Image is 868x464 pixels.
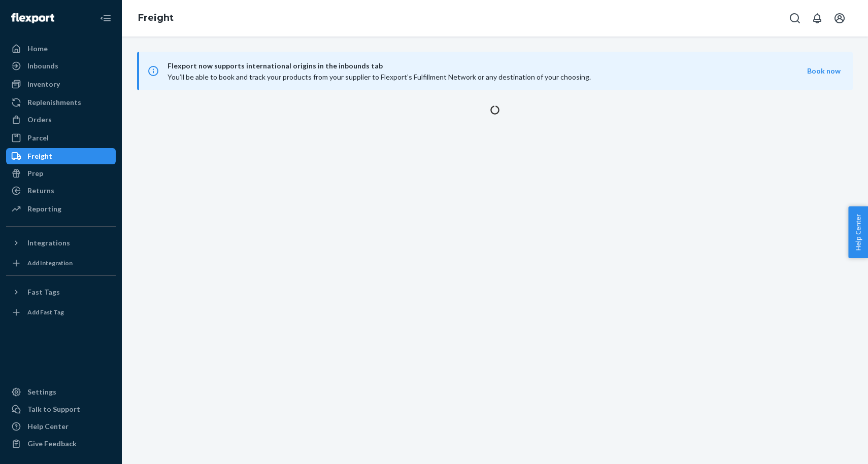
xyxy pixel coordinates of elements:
[27,259,73,267] div: Add Integration
[785,8,805,28] button: Open Search Box
[130,4,182,33] ol: breadcrumbs
[27,439,77,449] div: Give Feedback
[6,255,116,271] a: Add Integration
[848,206,868,258] button: Help Center
[6,76,116,92] a: Inventory
[6,401,116,417] button: Talk to Support
[138,12,174,23] a: Freight
[27,238,70,248] div: Integrations
[27,287,60,297] div: Fast Tags
[168,73,591,81] span: You’ll be able to book and track your products from your supplier to Flexport’s Fulfillment Netwo...
[95,8,116,28] button: Close Navigation
[6,201,116,217] a: Reporting
[27,168,43,179] div: Prep
[27,387,56,397] div: Settings
[6,112,116,128] a: Orders
[6,148,116,164] a: Freight
[829,8,850,28] button: Open account menu
[6,284,116,300] button: Fast Tags
[6,130,116,146] a: Parcel
[27,61,58,71] div: Inbounds
[27,151,52,161] div: Freight
[6,235,116,251] button: Integrations
[6,304,116,320] a: Add Fast Tag
[27,133,49,143] div: Parcel
[6,94,116,111] a: Replenishments
[6,41,116,57] a: Home
[168,60,807,72] span: Flexport now supports international origins in the inbounds tab
[27,421,69,432] div: Help Center
[6,58,116,74] a: Inbounds
[27,97,81,108] div: Replenishments
[27,204,61,214] div: Reporting
[807,66,841,76] button: Book now
[6,418,116,435] a: Help Center
[27,186,54,196] div: Returns
[27,308,64,316] div: Add Fast Tag
[27,44,48,54] div: Home
[11,13,54,23] img: Flexport logo
[27,404,80,414] div: Talk to Support
[27,115,52,125] div: Orders
[27,79,60,89] div: Inventory
[6,183,116,199] a: Returns
[6,165,116,182] a: Prep
[6,436,116,452] button: Give Feedback
[807,8,827,28] button: Open notifications
[6,384,116,400] a: Settings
